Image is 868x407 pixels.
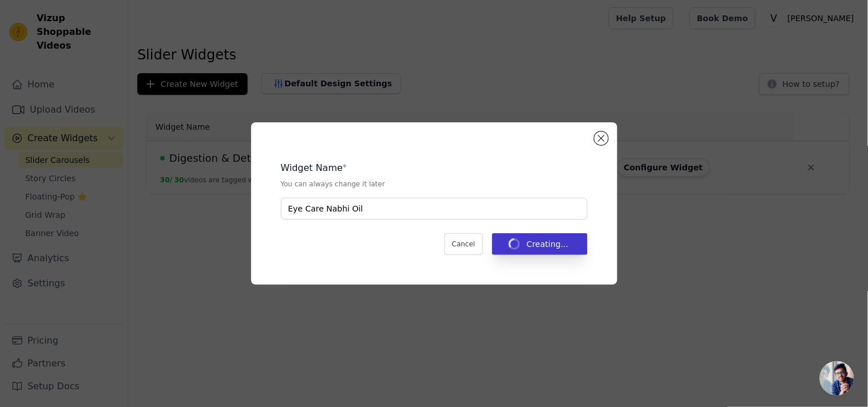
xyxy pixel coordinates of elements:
[820,361,854,396] a: Open chat
[281,179,588,189] p: You can always change it later
[445,233,483,255] button: Cancel
[281,161,343,175] legend: Widget Name
[594,131,608,145] button: Close modal
[492,233,588,255] button: Creating...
